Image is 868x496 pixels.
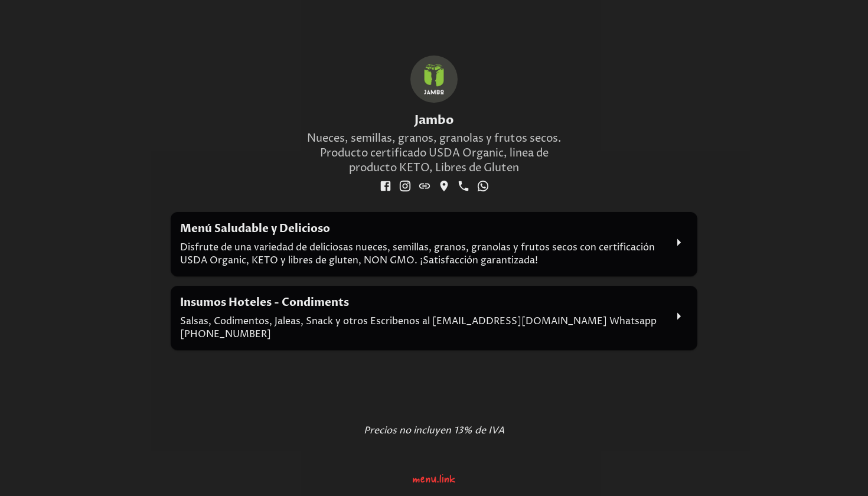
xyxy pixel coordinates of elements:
a: social-link-WHATSAPP [475,178,491,194]
a: social-link-GOOGLE_LOCATION [436,178,452,194]
h1: Jambo [295,112,573,129]
h2: Insumos Hoteles - Condiments [180,295,665,310]
p: Disfrute de una variedad de deliciosas nueces, semillas, granos, granolas y frutos secos con cert... [180,241,665,267]
p: Salsas, Codimentos, Jaleas, Snack y otros Escribenos al [EMAIL_ADDRESS][DOMAIN_NAME] Whatsapp [PH... [180,315,665,341]
a: Menu Link Logo [413,465,455,485]
a: social-link-WEBSITE [416,178,433,194]
a: social-link-PHONE [455,178,472,194]
p: Precios no incluyen 13% de IVA [156,424,712,437]
a: social-link-FACEBOOK [377,178,394,194]
p: Nueces, semillas, granos, granolas y frutos secos. Producto certificado USDA Organic, linea de pr... [295,131,573,175]
h2: Menú Saludable y Delicioso [180,221,665,236]
a: social-link-INSTAGRAM [397,178,413,194]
